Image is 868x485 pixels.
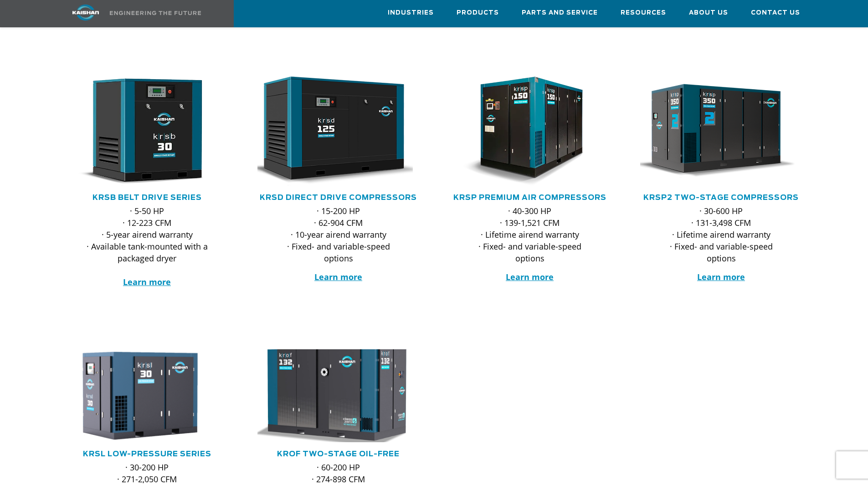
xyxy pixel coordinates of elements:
a: Products [457,0,499,25]
div: krsd125 [257,77,420,186]
p: · 15-200 HP · 62-904 CFM · 10-year airend warranty · Fixed- and variable-speed options [276,205,401,264]
a: Parts and Service [522,0,598,25]
p: · 40-300 HP · 139-1,521 CFM · Lifetime airend warranty · Fixed- and variable-speed options [467,205,593,264]
img: krof132 [242,345,421,447]
div: krof132 [257,349,420,442]
a: KRSD Direct Drive Compressors [260,194,417,201]
img: krsp350 [633,77,796,186]
a: Industries [388,0,434,25]
img: krsl30 [59,349,221,442]
span: About Us [689,8,728,18]
a: KRSB Belt Drive Series [92,194,202,201]
a: KRSP2 Two-Stage Compressors [643,194,799,201]
img: Engineering the future [110,11,201,15]
span: Parts and Service [522,8,598,18]
span: Products [457,8,499,18]
a: Resources [621,0,666,25]
span: Contact Us [751,8,800,18]
div: krsp350 [640,77,802,186]
img: kaishan logo [51,5,120,20]
a: KROF TWO-STAGE OIL-FREE [277,450,400,458]
a: Contact Us [751,0,800,25]
div: krsb30 [66,77,228,186]
p: · 5-50 HP · 12-223 CFM · 5-year airend warranty · Available tank-mounted with a packaged dryer [84,205,210,288]
img: krsd125 [251,77,413,186]
span: Industries [388,8,434,18]
a: Learn more [697,271,745,282]
a: Learn more [314,271,362,282]
div: krsp150 [449,77,611,186]
a: KRSP Premium Air Compressors [453,194,606,201]
img: krsb30 [59,77,221,186]
span: Resources [621,8,666,18]
div: krsl30 [66,349,228,442]
img: krsp150 [442,77,604,186]
a: Learn more [506,271,554,282]
p: · 30-600 HP · 131-3,498 CFM · Lifetime airend warranty · Fixed- and variable-speed options [658,205,784,264]
a: Learn more [123,276,171,287]
a: About Us [689,0,728,25]
a: KRSL Low-Pressure Series [83,450,211,458]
